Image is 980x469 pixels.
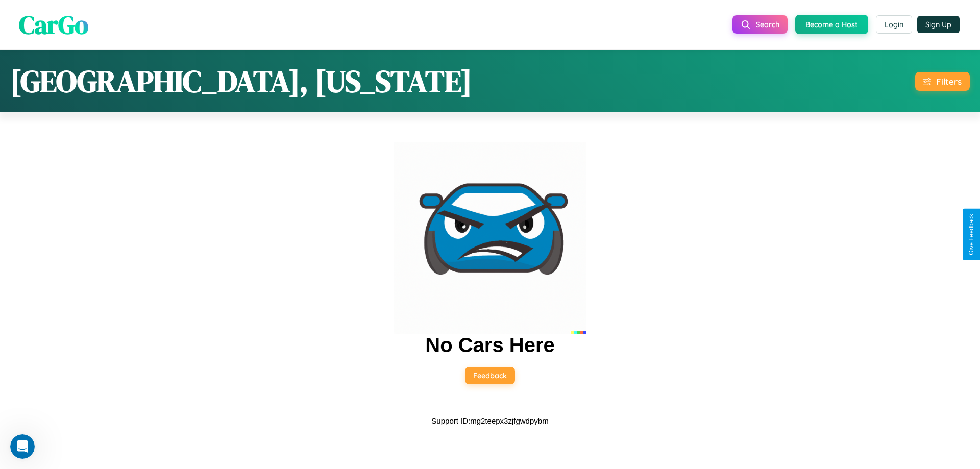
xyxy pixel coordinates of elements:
span: CarGo [19,7,88,42]
img: car [394,142,586,334]
button: Sign Up [917,16,960,33]
h1: [GEOGRAPHIC_DATA], [US_STATE] [10,60,472,102]
p: Support ID: mg2teepx3zjfgwdpybm [431,414,548,428]
button: Login [876,15,912,34]
button: Become a Host [795,15,868,34]
h2: No Cars Here [425,334,554,357]
button: Filters [915,72,970,91]
span: Search [756,20,779,29]
button: Feedback [465,367,515,384]
button: Search [732,15,788,34]
iframe: Intercom live chat [10,434,35,459]
div: Give Feedback [968,214,975,255]
div: Filters [936,76,962,87]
